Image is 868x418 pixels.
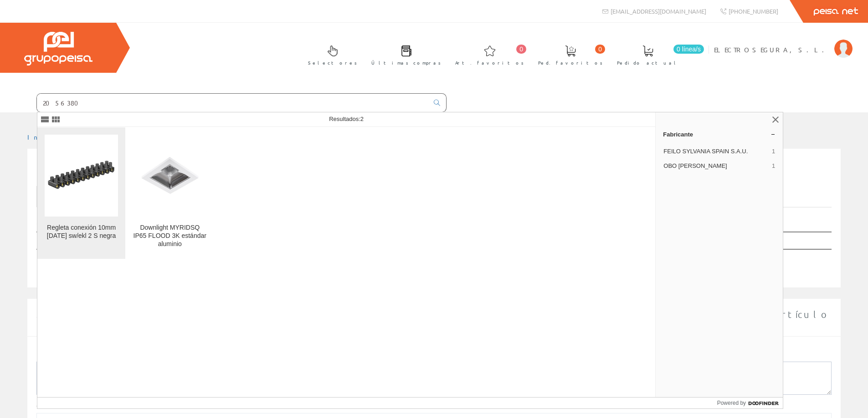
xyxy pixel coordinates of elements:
[126,127,214,259] a: Downlight MYRIDSQ IP65 FLOOD 3K estándar aluminio Downlight MYRIDSQ IP65 FLOOD 3K estándar aluminio
[36,216,116,229] label: Mostrar
[360,116,364,122] span: 2
[714,38,853,46] a: ELECTROSEGURA, S.L.
[133,224,206,248] div: Downlight MYRIDSQ IP65 FLOOD 3K estándar aluminio
[133,151,206,200] img: Downlight MYRIDSQ IP65 FLOOD 3K estándar aluminio
[772,147,775,156] span: 1
[308,58,357,67] span: Selectores
[617,58,679,67] span: Pedido actual
[729,7,778,15] span: [PHONE_NUMBER]
[772,162,775,170] span: 1
[717,399,746,407] span: Powered by
[538,58,603,67] span: Ped. favoritos
[45,224,118,240] div: Regleta conexión 10mm [DATE] sw/ekl 2 S negra
[36,350,198,359] label: Descripción personalizada
[714,45,830,54] span: ELECTROSEGURA, S.L.
[747,232,832,249] th: Datos
[37,94,428,112] input: Buscar ...
[595,45,605,54] span: 0
[362,38,446,71] a: Últimas compras
[36,309,830,331] span: Si no ha encontrado algún artículo en nuestro catálogo introduzca aquí la cantidad y la descripci...
[608,38,706,71] a: 0 línea/s Pedido actual
[455,58,524,67] span: Art. favoritos
[663,147,768,156] span: FEILO SYLVANIA SPAIN S.A.U.
[656,127,783,141] a: Fabricante
[37,127,125,259] a: Regleta conexión 10mm 76 ce sw/ekl 2 S negra Regleta conexión 10mm [DATE] sw/ekl 2 S negra
[36,402,85,411] label: Cantidad
[673,45,704,54] span: 0 línea/s
[516,45,526,54] span: 0
[717,398,783,408] a: Powered by
[45,156,118,195] img: Regleta conexión 10mm 76 ce sw/ekl 2 S negra
[24,32,92,65] img: Grupo Peisa
[611,7,706,15] span: [EMAIL_ADDRESS][DOMAIN_NAME]
[299,38,362,71] a: Selectores
[36,186,175,207] a: Listado de artículos
[371,58,441,67] span: Últimas compras
[36,163,832,181] h1: GW20572
[329,116,364,122] span: Resultados:
[663,162,768,170] span: OBO [PERSON_NAME]
[27,133,66,141] a: Inicio
[36,249,747,272] td: No se han encontrado artículos, pruebe con otra búsqueda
